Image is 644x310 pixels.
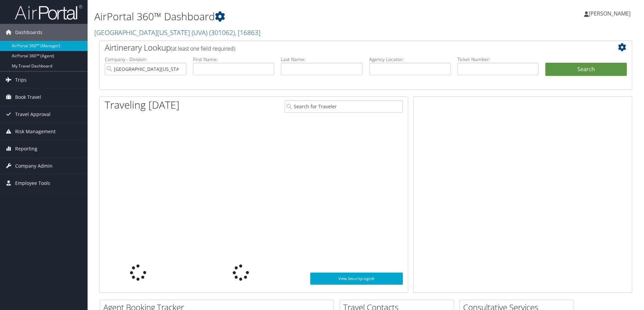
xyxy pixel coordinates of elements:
span: ( 301062 ) [209,28,235,37]
span: Book Travel [15,89,41,106]
input: Search for Traveler [285,100,403,113]
img: airportal-logo.png [15,4,82,20]
label: Company - Division: [105,56,186,63]
span: Travel Approval [15,106,51,123]
span: , [ 16863 ] [235,28,260,37]
h1: AirPortal 360™ Dashboard [94,9,456,24]
a: [GEOGRAPHIC_DATA][US_STATE] (UVA) [94,28,260,37]
span: Trips [15,72,27,88]
span: Company Admin [15,158,53,174]
label: Last Name: [281,56,362,63]
a: View SecurityLogic® [310,273,403,285]
h1: Traveling [DATE] [105,98,180,112]
span: Employee Tools [15,175,50,192]
label: Ticket Number: [457,56,539,63]
span: Dashboards [15,24,42,41]
span: Risk Management [15,123,56,140]
button: Search [545,63,627,76]
label: Agency Locator: [369,56,451,63]
span: [PERSON_NAME] [589,10,631,17]
label: First Name: [193,56,275,63]
span: (at least one field required) [171,45,235,52]
a: [PERSON_NAME] [584,3,637,24]
h2: Airtinerary Lookup [105,42,582,53]
span: Reporting [15,140,37,157]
